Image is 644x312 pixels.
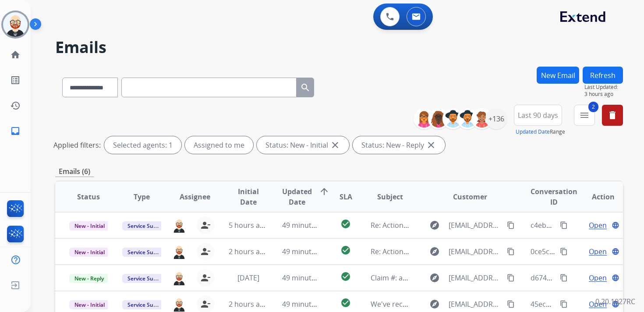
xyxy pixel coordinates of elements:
mat-icon: person_remove [200,299,211,309]
mat-icon: person_remove [200,273,211,283]
span: Open [589,246,607,257]
span: [EMAIL_ADDRESS][DOMAIN_NAME] [449,299,502,309]
mat-icon: explore [429,273,440,283]
img: agent-avatar [172,218,186,233]
button: Updated Date [516,128,550,135]
mat-icon: home [10,50,21,60]
span: Subject [377,191,403,202]
span: SLA [340,191,352,202]
span: Open [589,299,607,309]
span: Open [589,273,607,283]
mat-icon: delete [607,110,618,121]
div: Status: New - Reply [353,136,445,154]
mat-icon: explore [429,220,440,230]
mat-icon: language [612,221,619,229]
span: 49 minutes ago [282,273,333,283]
span: Service Support [122,248,172,257]
button: 2 [574,105,595,126]
img: agent-avatar [172,244,186,259]
mat-icon: list_alt [10,75,21,85]
button: New Email [537,67,579,84]
mat-icon: menu [579,110,590,121]
mat-icon: arrow_upward [319,186,329,197]
mat-icon: check_circle [340,271,351,282]
mat-icon: person_remove [200,220,211,230]
span: Service Support [122,221,172,230]
span: Status [77,191,100,202]
mat-icon: content_copy [560,248,568,255]
div: Status: New - Initial [257,136,349,154]
span: New - Initial [69,221,110,230]
span: New - Reply [69,274,109,283]
th: Action [570,181,623,212]
span: New - Initial [69,300,110,309]
span: Conversation ID [531,186,577,207]
mat-icon: history [10,100,21,111]
span: Customer [453,191,487,202]
mat-icon: check_circle [340,298,351,308]
p: Emails (6) [55,166,94,177]
mat-icon: content_copy [507,248,515,255]
mat-icon: inbox [10,126,21,136]
mat-icon: close [330,140,340,150]
span: [EMAIL_ADDRESS][DOMAIN_NAME] [449,220,502,230]
span: Updated Date [282,186,312,207]
p: Applied filters: [53,140,101,150]
span: Range [516,128,565,135]
mat-icon: close [426,140,436,150]
mat-icon: explore [429,299,440,309]
span: Open [589,220,607,230]
mat-icon: check_circle [340,245,351,255]
img: agent-avatar [172,297,186,312]
span: Type [134,191,150,202]
mat-icon: person_remove [200,246,211,257]
mat-icon: search [300,82,311,93]
span: Assignee [180,191,210,202]
span: Service Support [122,274,172,283]
div: Assigned to me [185,136,253,154]
mat-icon: check_circle [340,219,351,229]
mat-icon: content_copy [507,274,515,282]
span: 2 [588,102,598,112]
div: Selected agents: 1 [104,136,181,154]
mat-icon: content_copy [560,221,568,229]
span: We've received your message 💌 -4304948 [371,299,510,309]
span: Last Updated: [584,84,623,91]
span: New - Initial [69,248,110,257]
span: Service Support [122,300,172,309]
span: 3 hours ago [584,91,623,98]
span: Claim #: a286c1ab-1991-41c8-9cc1-7c7d1442f70e / Order #89090 [371,273,582,283]
mat-icon: content_copy [560,300,568,308]
mat-icon: content_copy [507,221,515,229]
span: [DATE] [237,273,259,283]
span: 2 hours ago [229,299,268,309]
span: 49 minutes ago [282,220,333,230]
mat-icon: language [612,274,619,282]
mat-icon: explore [429,246,440,257]
span: [EMAIL_ADDRESS][DOMAIN_NAME] [449,273,502,283]
button: Last 90 days [514,105,562,126]
mat-icon: content_copy [560,274,568,282]
h2: Emails [55,39,623,56]
button: Refresh [583,67,623,84]
div: +136 [486,108,507,129]
mat-icon: content_copy [507,300,515,308]
span: Initial Date [229,186,267,207]
span: 49 minutes ago [282,299,333,309]
span: 49 minutes ago [282,247,333,256]
span: Last 90 days [518,113,558,117]
span: [EMAIL_ADDRESS][DOMAIN_NAME] [449,246,502,257]
span: 5 hours ago [229,220,268,230]
p: 0.20.1027RC [595,296,635,307]
img: avatar [3,12,28,37]
span: 2 hours ago [229,247,268,256]
mat-icon: language [612,248,619,255]
img: agent-avatar [172,270,186,285]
